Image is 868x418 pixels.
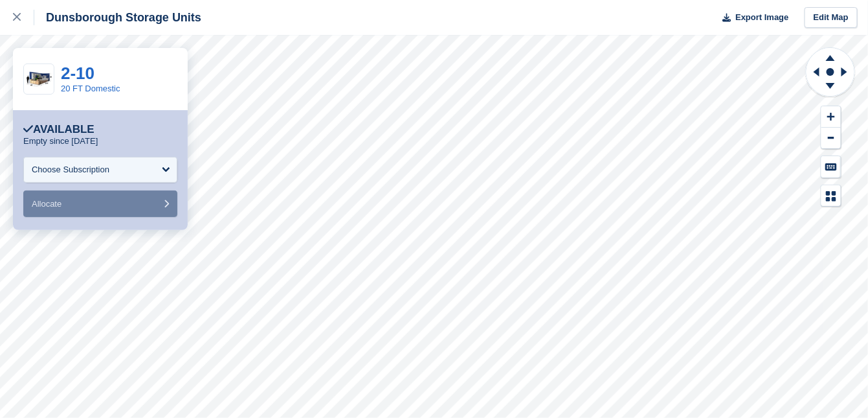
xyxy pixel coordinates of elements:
img: 20-ft-container.jpg [24,68,54,91]
p: Empty since [DATE] [23,136,98,146]
button: Allocate [23,191,177,217]
a: Edit Map [805,7,858,29]
button: Zoom In [821,106,841,128]
button: Keyboard Shortcuts [821,156,841,178]
span: Allocate [32,199,61,209]
a: 2-10 [61,64,95,83]
div: Choose Subscription [32,163,109,176]
a: 20 FT Domestic [61,84,120,93]
span: Export Image [735,11,788,24]
div: Available [23,123,95,136]
button: Export Image [715,7,789,29]
div: Dunsborough Storage Units [34,10,201,25]
button: Map Legend [821,185,841,207]
button: Zoom Out [821,128,841,149]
